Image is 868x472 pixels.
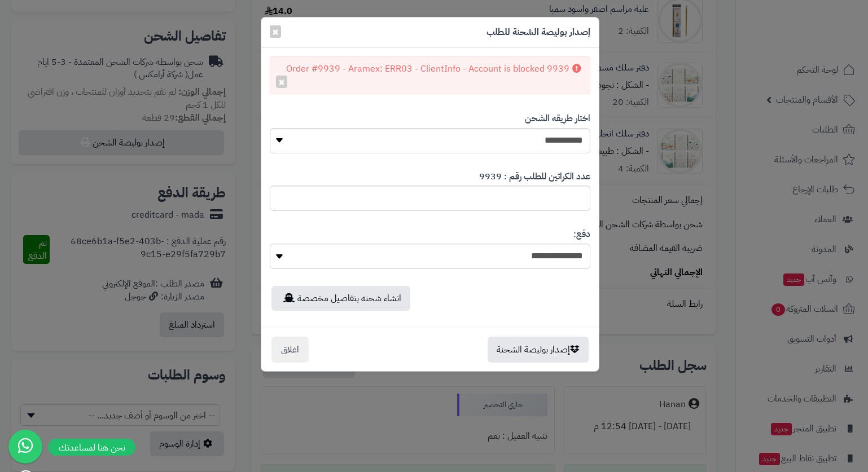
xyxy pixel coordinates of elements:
label: اختار طريقه الشحن [525,112,590,125]
button: اغلاق [271,337,309,363]
div: Order #9939 - Aramex: ERR03 - ClientInfo - Account is blocked 9939 [270,56,590,94]
button: إصدار بوليصة الشحنة [488,337,589,363]
label: دفع: [573,228,590,241]
span: × [272,23,279,40]
a: انشاء شحنه بتفاصيل مخصصة [271,286,410,311]
button: Close [270,25,281,38]
h5: إصدار بوليصة الشحنة للطلب [486,26,590,39]
label: عدد الكراتين للطلب رقم : 9939 [479,170,590,183]
button: × [276,76,287,88]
